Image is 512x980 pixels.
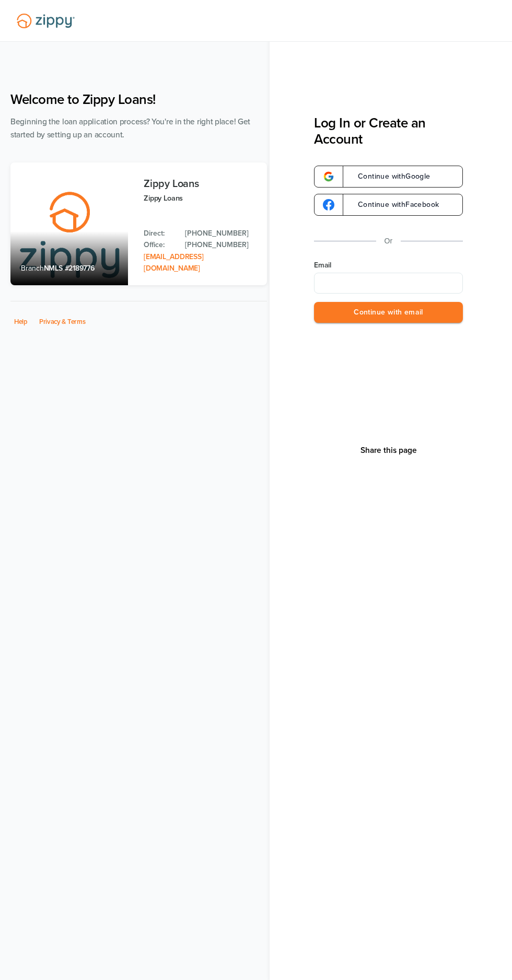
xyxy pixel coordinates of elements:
[144,178,257,190] h3: Zippy Loans
[357,445,420,456] button: Share This Page
[144,192,257,204] p: Zippy Loans
[10,91,267,108] h1: Welcome to Zippy Loans!
[185,239,257,251] a: Office Phone: 512-975-2947
[314,194,463,216] a: google-logoContinue withFacebook
[347,173,430,180] span: Continue with Google
[314,260,463,271] label: Email
[144,239,174,251] p: Office:
[314,302,463,323] button: Continue with email
[44,264,95,273] span: NMLS #2189776
[10,117,250,139] span: Beginning the loan application process? You're in the right place! Get started by setting up an a...
[314,115,463,147] h3: Log In or Create an Account
[144,228,174,239] p: Direct:
[314,273,463,294] input: Email Address
[39,318,86,326] a: Privacy & Terms
[323,199,334,211] img: google-logo
[144,252,203,273] a: Email Address: zippyguide@zippymh.com
[14,318,28,326] a: Help
[185,228,257,239] a: Direct Phone: 512-975-2947
[21,264,44,273] span: Branch
[10,9,81,33] img: Lender Logo
[347,201,439,208] span: Continue with Facebook
[323,171,334,182] img: google-logo
[385,235,393,248] p: Or
[314,166,463,188] a: google-logoContinue withGoogle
